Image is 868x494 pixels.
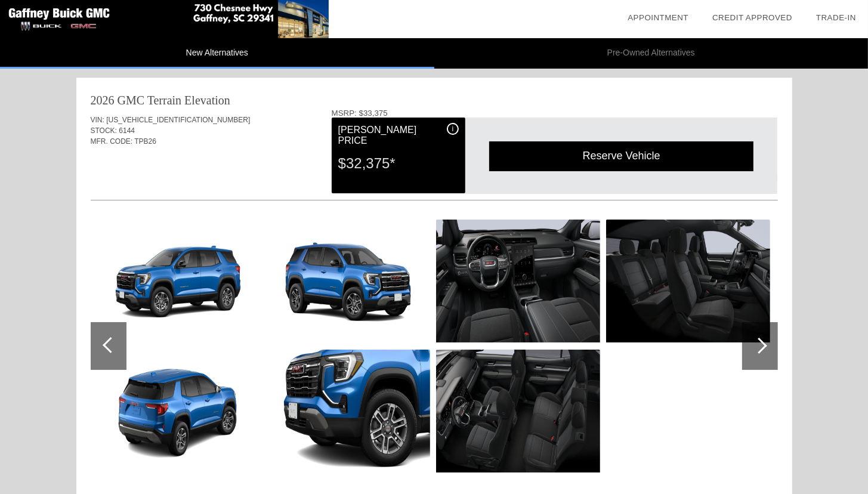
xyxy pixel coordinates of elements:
img: 3.jpg [96,350,260,473]
div: $32,375* [338,148,459,179]
span: VIN: [91,116,104,124]
span: 6144 [119,126,135,135]
div: MSRP: $33,375 [332,109,778,118]
span: [US_VEHICLE_IDENTIFICATION_NUMBER] [106,116,250,124]
span: STOCK: [91,126,117,135]
img: 2.jpg [96,220,260,342]
a: Appointment [628,13,688,22]
img: 5.jpg [266,350,430,473]
div: Reserve Vehicle [489,141,753,171]
span: TPB26 [134,137,156,146]
div: Elevation [184,92,230,109]
div: Quoted on [DATE] 8:38:52 PM [91,165,778,184]
img: 6.jpg [436,220,600,342]
div: 2026 GMC Terrain [91,92,182,109]
div: i [447,123,459,135]
a: Trade-In [816,13,856,22]
img: 7.jpg [436,350,600,473]
img: 8.jpg [606,220,770,342]
span: MFR. CODE: [91,137,133,146]
div: [PERSON_NAME] Price [338,123,459,148]
img: 4.jpg [266,220,430,342]
a: Credit Approved [712,13,792,22]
